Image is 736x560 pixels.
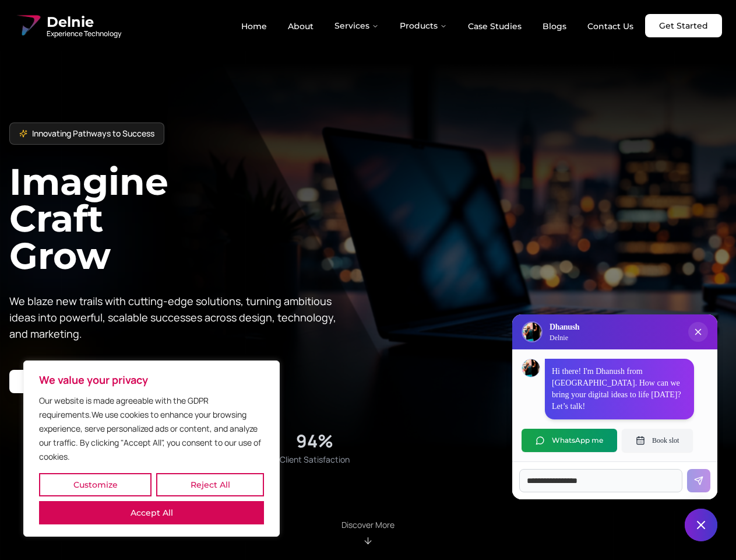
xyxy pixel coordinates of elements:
[232,14,643,37] nav: Main
[685,509,717,541] button: Close chat
[39,373,264,387] p: We value your privacy
[39,394,264,464] p: Our website is made agreeable with the GDPR requirements.We use cookies to enhance your browsing ...
[578,16,643,36] a: Contact Us
[390,14,456,37] button: Products
[522,429,617,452] button: WhatsApp me
[32,128,154,139] span: Innovating Pathways to Success
[9,163,368,274] h1: Imagine Craft Grow
[9,293,345,342] p: We blaze new trails with cutting-edge solutions, turning ambitious ideas into powerful, scalable ...
[14,12,121,40] a: Delnie Logo Full
[533,16,576,36] a: Blogs
[325,14,388,37] button: Services
[279,16,323,36] a: About
[341,519,395,531] p: Discover More
[280,454,350,466] span: Client Satisfaction
[523,323,541,341] img: Delnie Logo
[296,430,333,452] div: 94%
[622,429,693,452] button: Book slot
[459,16,531,36] a: Case Studies
[232,16,276,36] a: Home
[156,473,264,496] button: Reject All
[47,29,121,38] span: Experience Technology
[550,333,579,342] p: Delnie
[14,12,42,40] img: Delnie Logo
[688,322,708,342] button: Close chat popup
[645,14,722,37] a: Get Started
[47,13,121,32] span: Delnie
[550,321,579,333] h3: Dhanush
[522,359,540,377] img: Dhanush
[39,473,152,496] button: Customize
[9,370,143,393] a: Start your project with us
[552,366,687,412] p: Hi there! I'm Dhanush from [GEOGRAPHIC_DATA]. How can we bring your digital ideas to life [DATE]?...
[39,501,264,524] button: Accept All
[341,519,395,546] div: Scroll to About section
